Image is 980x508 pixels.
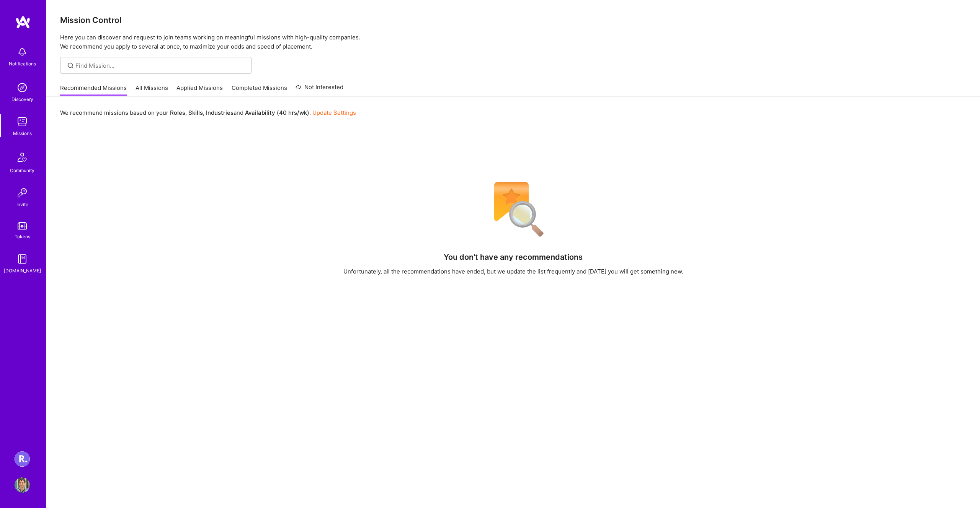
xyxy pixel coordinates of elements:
[15,477,30,493] img: User Avatar
[15,80,30,95] img: discovery
[444,252,583,262] h4: You don't have any recommendations
[60,84,127,96] a: Recommended Missions
[60,33,966,51] p: Here you can discover and request to join teams working on meaningful missions with high-quality ...
[60,109,356,117] p: We recommend missions based on your , , and .
[75,62,246,70] input: Find Mission...
[13,148,31,166] img: Community
[10,166,34,174] div: Community
[296,83,343,96] a: Not Interested
[245,109,309,116] b: Availability (40 hrs/wk)
[15,233,30,241] div: Tokens
[312,109,356,116] a: Update Settings
[136,84,168,96] a: All Missions
[15,451,30,467] img: Roger Healthcare: Team for Clinical Intake Platform
[66,61,75,70] i: icon SearchGrey
[18,222,27,230] img: tokens
[481,177,546,242] img: No Results
[15,15,31,29] img: logo
[170,109,185,116] b: Roles
[11,95,33,103] div: Discovery
[232,84,287,96] a: Completed Missions
[13,477,32,493] a: User Avatar
[13,129,32,137] div: Missions
[15,44,30,60] img: bell
[15,114,30,129] img: teamwork
[343,267,683,275] div: Unfortunately, all the recommendations have ended, but we update the list frequently and [DATE] y...
[188,109,203,116] b: Skills
[206,109,234,116] b: Industries
[15,185,30,200] img: Invite
[16,200,28,208] div: Invite
[9,60,36,68] div: Notifications
[15,251,30,267] img: guide book
[60,15,966,25] h3: Mission Control
[4,267,41,275] div: [DOMAIN_NAME]
[13,451,32,467] a: Roger Healthcare: Team for Clinical Intake Platform
[176,84,223,96] a: Applied Missions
